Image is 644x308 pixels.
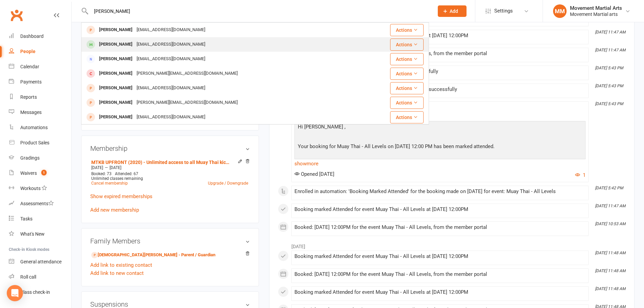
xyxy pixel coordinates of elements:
i: [DATE] 11:47 AM [595,48,625,52]
h3: Suspensions [90,301,250,308]
div: Step 1 of automation Booking Marked Attended completed successfully [294,87,586,92]
a: Show expired memberships [90,193,152,199]
a: Payments [9,74,71,90]
a: Cancel membership [91,181,128,186]
span: Unlimited classes remaining [91,176,143,181]
div: Booking marked Attended for event Muay Thai - All Levels at [DATE] 12:00PM [294,254,586,259]
div: [EMAIL_ADDRESS][DOMAIN_NAME] [135,25,207,35]
div: [PERSON_NAME] [97,54,135,64]
a: Automations [9,120,71,135]
div: [PERSON_NAME] [97,83,135,93]
a: General attendance kiosk mode [9,254,71,269]
div: [PERSON_NAME][EMAIL_ADDRESS][DOMAIN_NAME] [135,98,240,108]
span: Attended: 67 [115,171,138,176]
div: [PERSON_NAME] [97,69,135,78]
a: Clubworx [8,7,25,24]
span: Settings [494,3,513,19]
button: Actions [390,24,424,36]
div: Booking Marked Attended [294,114,586,119]
a: Roll call [9,269,71,285]
div: Movement Martial arts [570,11,622,17]
a: Class kiosk mode [9,285,71,300]
div: Messages [20,110,42,115]
i: [DATE] 10:53 AM [595,221,625,226]
div: [PERSON_NAME] [97,112,135,122]
p: Hi [PERSON_NAME] , [296,123,584,133]
i: [DATE] 11:47 AM [595,204,625,208]
div: Waivers [20,170,37,176]
a: Add link to new contact [90,269,144,277]
div: Calendar [20,64,39,69]
a: Tasks [9,211,71,227]
div: [EMAIL_ADDRESS][DOMAIN_NAME] [135,40,207,49]
i: [DATE] 11:48 AM [595,251,625,255]
div: Product Sales [20,140,49,145]
div: General attendance [20,259,62,264]
button: Actions [390,68,424,80]
div: [PERSON_NAME] [97,98,135,108]
div: [PERSON_NAME] [97,25,135,35]
a: MTKB UPFRONT (2020) - Unlimited access to all Muay Thai kickboxing classes and open mat classes [91,160,231,165]
p: Your booking for Muay Thai - All Levels on [DATE] 12:00 PM has been marked attended. [296,142,584,152]
div: [EMAIL_ADDRESS][DOMAIN_NAME] [135,83,207,93]
div: Booking marked Attended for event Muay Thai - All Levels at [DATE] 12:00PM [294,207,586,212]
div: MM [553,4,567,18]
div: What's New [20,231,45,237]
div: Booking marked Attended for event Muay Thai - All Levels at [DATE] 12:00PM [294,289,586,295]
div: — [90,165,250,170]
div: Booked: [DATE] 12:00PM for the event Muay Thai - All Levels, from the member portal [294,224,586,230]
div: Enrolled in automation: 'Booking Marked Attended' for the booking made on [DATE] for event: Muay ... [294,189,586,194]
i: [DATE] 5:43 PM [595,101,623,106]
span: Add [450,8,458,14]
a: Dashboard [9,29,71,44]
div: Tasks [20,216,32,221]
div: [PERSON_NAME] [97,40,135,49]
li: [DATE] [278,239,626,250]
input: Search... [89,6,429,16]
div: [EMAIL_ADDRESS][DOMAIN_NAME] [135,112,207,122]
span: [DATE] [91,165,103,170]
div: Gradings [20,155,40,161]
a: Product Sales [9,135,71,150]
div: Workouts [20,186,41,191]
i: [DATE] 5:43 PM [595,66,623,70]
h3: Membership [90,145,250,152]
a: People [9,44,71,59]
div: Movement Martial Arts [570,5,622,11]
span: Opened [DATE] [294,171,334,177]
a: Messages [9,105,71,120]
a: Add link to existing contact [90,261,152,269]
div: Booked: [DATE] 12:00PM for the event Muay Thai - All Levels, from the member portal [294,271,586,277]
i: [DATE] 11:48 AM [595,286,625,291]
button: Actions [390,97,424,109]
a: Waivers 1 [9,166,71,181]
button: Add [438,5,467,17]
i: [DATE] 5:42 PM [595,186,623,190]
h3: Family Members [90,237,250,245]
div: Dashboard [20,33,44,39]
div: Booking marked Attended for event Muay Thai - All Levels at [DATE] 12:00PM [294,33,586,39]
a: Upgrade / Downgrade [208,181,248,186]
button: 1 [575,171,586,179]
div: Booked: [DATE] 12:00PM for the event Muay Thai - All Levels, from the member portal [294,51,586,56]
div: Reports [20,94,37,100]
a: What's New [9,227,71,242]
span: [DATE] [110,165,121,170]
div: Roll call [20,274,36,280]
a: show more [294,159,586,168]
div: Assessments [20,201,54,206]
a: [DEMOGRAPHIC_DATA][PERSON_NAME] - Parent / Guardian [91,252,215,259]
div: Open Intercom Messenger [7,285,23,301]
a: Gradings [9,150,71,166]
a: Workouts [9,181,71,196]
div: Class check-in [20,289,50,295]
div: Automations [20,125,48,130]
a: Add new membership [90,207,139,213]
i: [DATE] 5:43 PM [595,84,623,88]
div: People [20,49,35,54]
a: Reports [9,90,71,105]
button: Actions [390,111,424,123]
a: Assessments [9,196,71,211]
i: [DATE] 11:47 AM [595,30,625,34]
button: Actions [390,82,424,94]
